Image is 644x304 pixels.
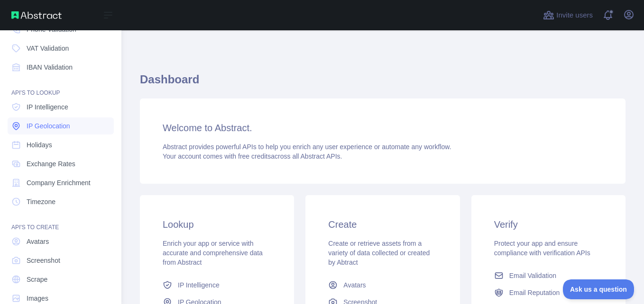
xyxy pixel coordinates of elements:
[27,178,91,188] span: Company Enrichment
[556,10,593,21] span: Invite users
[490,267,607,284] a: Email Validation
[27,256,60,265] span: Screenshot
[8,136,114,153] a: Holidays
[509,271,556,280] span: Email Validation
[8,174,114,191] a: Company Enrichment
[494,240,590,257] span: Protect your app and ensure compliance with verification APIs
[27,102,68,112] span: IP Intelligence
[163,218,271,231] h3: Lookup
[8,271,114,288] a: Scrape
[8,78,114,97] div: API'S TO LOOKUP
[27,121,70,131] span: IP Geolocation
[27,197,55,206] span: Timezone
[27,159,75,169] span: Exchange Rates
[140,72,626,95] h1: Dashboard
[163,143,451,151] span: Abstract provides powerful APIs to help you enrich any user experience or automate any workflow.
[238,152,271,160] span: free credits
[8,59,114,76] a: IBAN Validation
[27,44,69,53] span: VAT Validation
[27,294,48,303] span: Images
[11,11,62,19] img: Abstract API
[27,275,47,284] span: Scrape
[8,233,114,250] a: Avatars
[178,280,220,290] span: IP Intelligence
[159,277,275,294] a: IP Intelligence
[8,98,114,116] a: IP Intelligence
[509,288,560,297] span: Email Reputation
[8,117,114,134] a: IP Geolocation
[8,212,114,231] div: API'S TO CREATE
[8,193,114,210] a: Timezone
[563,279,635,299] iframe: Toggle Customer Support
[324,277,441,294] a: Avatars
[494,218,603,231] h3: Verify
[163,121,603,134] h3: Welcome to Abstract.
[328,240,430,266] span: Create or retrieve assets from a variety of data collected or created by Abtract
[8,40,114,57] a: VAT Validation
[541,8,595,23] button: Invite users
[8,155,114,172] a: Exchange Rates
[328,218,437,231] h3: Create
[490,284,607,301] a: Email Reputation
[163,240,263,266] span: Enrich your app or service with accurate and comprehensive data from Abstract
[163,152,342,160] span: Your account comes with across all Abstract APIs.
[343,280,366,290] span: Avatars
[8,252,114,269] a: Screenshot
[27,140,52,150] span: Holidays
[27,63,73,72] span: IBAN Validation
[27,237,49,246] span: Avatars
